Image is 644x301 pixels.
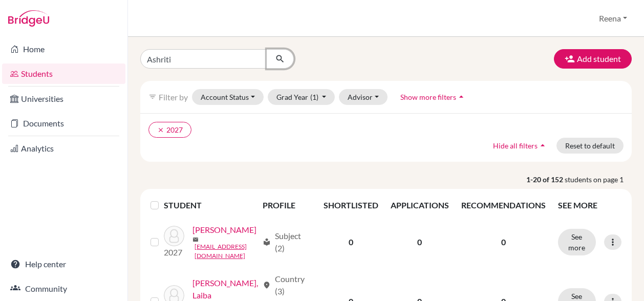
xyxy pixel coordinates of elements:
th: STUDENT [164,193,256,218]
i: filter_list [148,93,157,101]
button: Reena [594,9,632,28]
button: Advisor [339,89,388,105]
i: arrow_drop_up [456,92,466,102]
a: Community [2,278,125,299]
p: 0 [461,236,546,248]
span: Filter by [159,92,188,102]
input: Find student by name... [140,49,267,69]
i: clear [157,126,164,134]
span: Hide all filters [493,141,538,150]
span: mail [192,236,199,243]
th: RECOMMENDATIONS [455,193,552,218]
a: [EMAIL_ADDRESS][DOMAIN_NAME] [195,242,258,261]
button: Hide all filtersarrow_drop_up [484,138,556,154]
button: Account Status [192,89,264,105]
a: Students [2,63,125,84]
a: Documents [2,113,125,134]
button: Grad Year(1) [268,89,335,105]
a: Universities [2,89,125,109]
div: Country (3) [263,273,311,297]
span: location_on [263,281,271,289]
button: Reset to default [556,138,624,154]
th: SEE MORE [552,193,628,218]
span: Show more filters [400,93,456,101]
button: clear2027 [148,122,191,138]
img: Bridge-U [8,10,49,27]
button: Add student [554,49,632,69]
th: APPLICATIONS [384,193,455,218]
button: Show more filtersarrow_drop_up [392,89,475,105]
img: Abbassi, Ilyas [164,226,184,246]
a: Home [2,39,125,59]
span: local_library [263,238,271,246]
th: SHORTLISTED [317,193,384,218]
td: 0 [317,218,384,267]
span: (1) [310,93,318,101]
a: [PERSON_NAME] [192,224,256,236]
i: arrow_drop_up [538,140,548,150]
th: PROFILE [256,193,317,218]
div: Subject (2) [263,230,311,254]
a: Analytics [2,138,125,159]
strong: 1-20 of 152 [526,174,565,185]
td: 0 [384,218,455,267]
p: 2027 [164,246,184,259]
button: See more [558,229,596,255]
a: Help center [2,254,125,274]
span: students on page 1 [565,174,632,185]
